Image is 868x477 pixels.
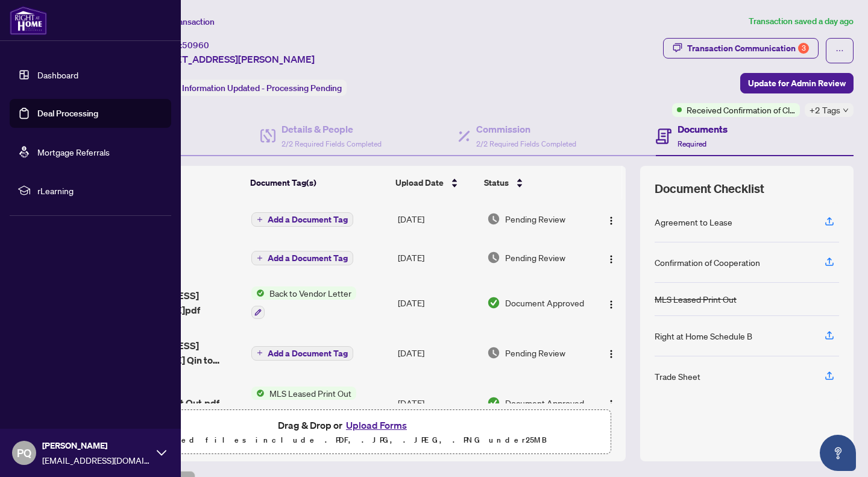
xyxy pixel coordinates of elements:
[602,209,621,229] button: Logo
[748,74,846,93] span: Update for Admin Review
[257,216,263,223] span: plus
[42,439,151,452] span: [PERSON_NAME]
[476,139,576,148] span: 2/2 Required Fields Completed
[663,38,819,58] button: Transaction Communication3
[505,251,565,264] span: Pending Review
[606,399,616,409] img: Logo
[820,435,856,471] button: Open asap
[342,417,410,433] button: Upload Forms
[740,73,854,93] button: Update for Admin Review
[245,166,391,200] th: Document Tag(s)
[843,107,849,113] span: down
[251,345,353,361] button: Add a Document Tag
[281,122,382,136] h4: Details & People
[37,108,98,119] a: Deal Processing
[487,396,500,409] img: Document Status
[484,176,509,189] span: Status
[391,166,479,200] th: Upload Date
[393,277,482,329] td: [DATE]
[265,286,356,300] span: Back to Vendor Letter
[505,296,584,309] span: Document Approved
[37,147,110,157] a: Mortgage Referrals
[268,254,348,262] span: Add a Document Tag
[606,300,616,309] img: Logo
[268,349,348,358] span: Add a Document Tag
[835,46,844,55] span: ellipsis
[37,69,78,80] a: Dashboard
[678,122,728,136] h4: Documents
[268,215,348,224] span: Add a Document Tag
[655,329,752,343] div: Right at Home Schedule B
[505,212,565,226] span: Pending Review
[251,387,265,400] img: Status Icon
[251,286,265,300] img: Status Icon
[687,39,809,58] div: Transaction Communication
[655,256,760,269] div: Confirmation of Cooperation
[606,349,616,359] img: Logo
[251,212,353,227] button: Add a Document Tag
[149,80,347,96] div: Status:
[655,180,764,197] span: Document Checklist
[393,377,482,429] td: [DATE]
[395,176,444,189] span: Upload Date
[479,166,590,200] th: Status
[393,238,482,277] td: [DATE]
[505,346,565,359] span: Pending Review
[606,254,616,264] img: Logo
[606,216,616,226] img: Logo
[251,387,356,419] button: Status IconMLS Leased Print Out
[149,52,315,66] span: [STREET_ADDRESS][PERSON_NAME]
[602,393,621,412] button: Logo
[251,212,353,227] button: Add a Document Tag
[655,215,732,229] div: Agreement to Lease
[251,251,353,265] button: Add a Document Tag
[78,410,611,455] span: Drag & Drop orUpload FormsSupported files include .PDF, .JPG, .JPEG, .PNG under25MB
[655,292,737,306] div: MLS Leased Print Out
[182,40,209,51] span: 50960
[393,329,482,377] td: [DATE]
[150,16,215,27] span: View Transaction
[85,433,603,447] p: Supported files include .PDF, .JPG, .JPEG, .PNG under 25 MB
[278,417,410,433] span: Drag & Drop or
[182,83,342,93] span: Information Updated - Processing Pending
[798,43,809,54] div: 3
[505,396,584,409] span: Document Approved
[655,370,700,383] div: Trade Sheet
[10,6,47,35] img: logo
[678,139,706,148] span: Required
[17,444,31,461] span: PQ
[251,286,356,319] button: Status IconBack to Vendor Letter
[42,453,151,467] span: [EMAIL_ADDRESS][DOMAIN_NAME]
[602,248,621,267] button: Logo
[257,350,263,356] span: plus
[602,343,621,362] button: Logo
[687,103,795,116] span: Received Confirmation of Closing
[393,200,482,238] td: [DATE]
[487,346,500,359] img: Document Status
[476,122,576,136] h4: Commission
[487,251,500,264] img: Document Status
[265,387,356,400] span: MLS Leased Print Out
[487,296,500,309] img: Document Status
[602,293,621,312] button: Logo
[487,212,500,226] img: Document Status
[257,255,263,261] span: plus
[251,250,353,266] button: Add a Document Tag
[251,346,353,361] button: Add a Document Tag
[810,103,840,117] span: +2 Tags
[37,184,163,197] span: rLearning
[281,139,382,148] span: 2/2 Required Fields Completed
[749,14,854,28] article: Transaction saved a day ago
